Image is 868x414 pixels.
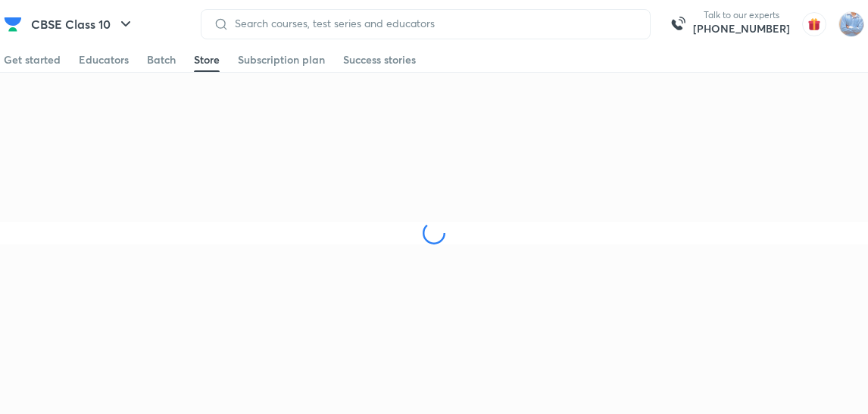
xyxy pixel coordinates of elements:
img: avatar [802,12,826,36]
div: Store [194,52,220,67]
a: Batch [147,48,176,72]
a: Educators [79,48,129,72]
a: [PHONE_NUMBER] [693,21,790,36]
div: Success stories [343,52,416,67]
div: Subscription plan [238,52,325,67]
a: Get started [4,48,61,72]
a: Success stories [343,48,416,72]
img: call-us [663,9,693,39]
img: sukhneet singh sidhu [838,11,864,37]
div: Get started [4,52,61,67]
div: Batch [147,52,176,67]
div: Educators [79,52,129,67]
input: Search courses, test series and educators [229,17,638,30]
p: Talk to our experts [693,9,790,21]
button: CBSE Class 10 [22,9,144,39]
a: Store [194,48,220,72]
img: Company Logo [4,15,22,33]
a: Subscription plan [238,48,325,72]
